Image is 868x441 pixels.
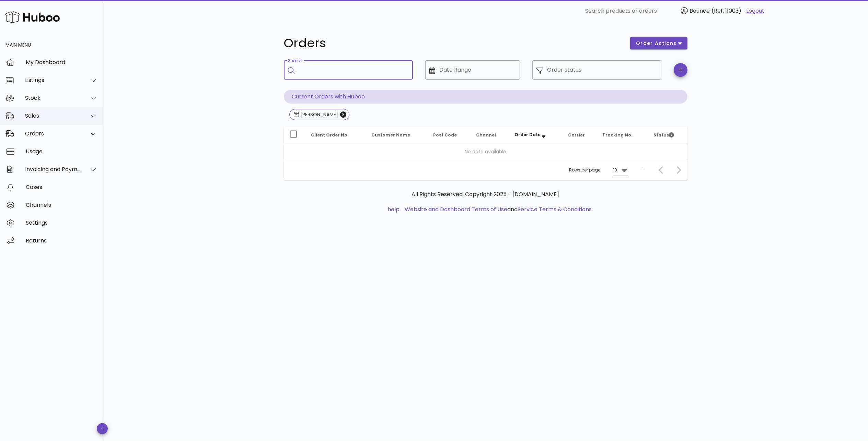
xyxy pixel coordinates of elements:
[514,132,541,138] span: Order Date
[597,127,648,143] th: Tracking No.
[476,132,496,138] span: Channel
[25,77,81,83] div: Listings
[405,205,507,213] a: Website and Dashboard Terms of Use
[26,237,97,244] div: Returns
[25,130,81,137] div: Orders
[428,127,471,143] th: Post Code
[433,132,457,138] span: Post Code
[26,202,97,208] div: Channels
[746,7,764,15] a: Logout
[311,132,349,138] span: Client Order No.
[653,132,674,138] span: Status
[5,10,60,24] img: Huboo Logo
[648,127,687,143] th: Status
[471,127,509,143] th: Channel
[299,111,338,118] div: [PERSON_NAME]
[372,132,410,138] span: Customer Name
[25,95,81,101] div: Stock
[25,166,81,172] div: Invoicing and Payments
[613,165,628,176] div: 10Rows per page:
[563,127,597,143] th: Carrier
[26,148,97,155] div: Usage
[509,127,563,143] th: Order Date: Sorted descending. Activate to remove sorting.
[568,132,585,138] span: Carrier
[288,58,302,63] label: Search
[690,7,710,15] span: Bounce
[387,205,400,213] a: help
[26,184,97,190] div: Cases
[569,160,628,180] div: Rows per page:
[711,7,741,15] span: (Ref: 11003)
[284,37,622,49] h1: Orders
[340,111,346,118] button: Close
[26,59,97,65] div: My Dashboard
[402,205,592,214] li: and
[613,167,617,173] div: 10
[641,167,644,173] div: –
[26,219,97,226] div: Settings
[284,143,687,160] td: No data available
[603,132,633,138] span: Tracking No.
[630,37,687,49] button: order actions
[636,40,677,47] span: order actions
[25,112,81,119] div: Sales
[518,205,592,213] a: Service Terms & Conditions
[366,127,428,143] th: Customer Name
[284,90,687,104] p: Current Orders with Huboo
[289,190,682,199] p: All Rights Reserved. Copyright 2025 - [DOMAIN_NAME]
[306,127,366,143] th: Client Order No.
